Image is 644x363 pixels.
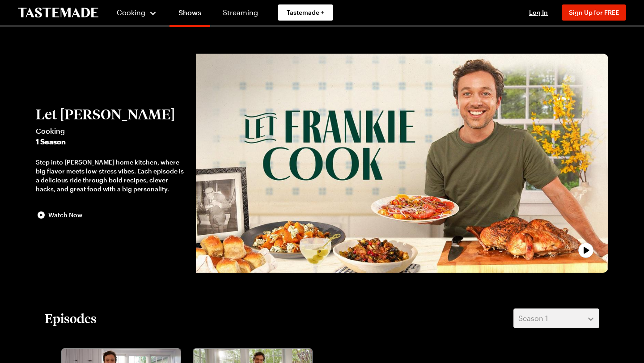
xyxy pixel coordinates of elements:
span: Tastemade + [287,8,324,17]
button: play trailer [196,54,608,273]
img: Let Frankie Cook [196,54,608,273]
h2: Let [PERSON_NAME] [36,106,187,122]
span: Log In [529,8,548,16]
button: Log In [521,8,556,17]
div: Step into [PERSON_NAME] home kitchen, where big flavor meets low-stress vibes. Each episode is a ... [36,158,187,194]
a: To Tastemade Home Page [18,8,98,18]
span: Season 1 [518,313,548,324]
button: Sign Up for FREE [562,4,626,21]
a: Tastemade + [278,4,333,21]
a: Shows [169,2,210,27]
button: Let [PERSON_NAME]Cooking1 SeasonStep into [PERSON_NAME] home kitchen, where big flavor meets low-... [36,106,187,220]
span: Watch Now [48,211,82,219]
span: Cooking [36,126,187,136]
span: Sign Up for FREE [569,8,619,16]
button: Cooking [116,2,157,23]
span: Cooking [117,8,145,17]
h2: Episodes [45,310,97,326]
button: Season 1 [513,308,599,328]
span: 1 Season [36,136,187,147]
